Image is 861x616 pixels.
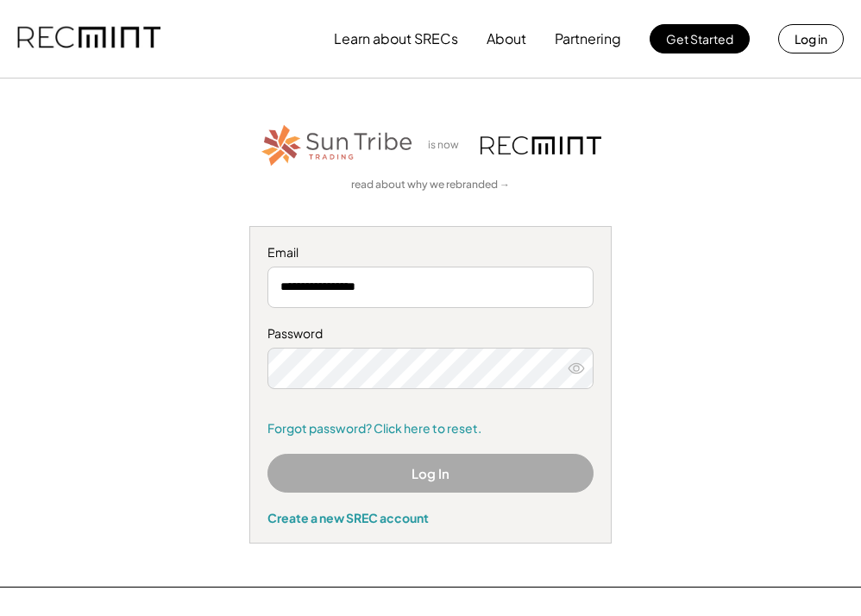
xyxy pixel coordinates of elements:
[778,24,844,53] button: Log in
[267,420,594,437] a: Forgot password? Click here to reset.
[267,244,594,261] div: Email
[351,178,510,192] a: read about why we rebranded →
[555,22,621,56] button: Partnering
[267,454,594,493] button: Log In
[424,138,472,153] div: is now
[487,22,526,56] button: About
[267,325,594,343] div: Password
[260,122,415,169] img: STT_Horizontal_Logo%2B-%2BColor.png
[17,9,160,68] img: recmint-logotype%403x.png
[481,136,601,154] img: recmint-logotype%403x.png
[334,22,458,56] button: Learn about SRECs
[267,510,594,525] div: Create a new SREC account
[650,24,750,53] button: Get Started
